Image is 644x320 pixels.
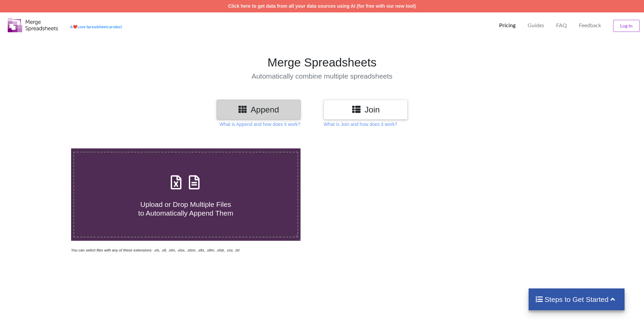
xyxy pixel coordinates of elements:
[138,200,233,217] span: Upload or Drop Multiple Files to Automatically Append Them
[219,121,300,128] p: What is Append and how does it work?
[329,105,402,115] h3: Join
[73,25,77,29] span: heart
[528,22,544,29] p: Guides
[535,295,618,304] h4: Steps to Get Started
[579,22,601,28] span: Feedback
[228,3,416,9] a: Click here to get data from all your data sources using AI (for free with our new tool)
[71,248,239,252] i: You can select files with any of these extensions: .xls, .xlt, .xlm, .xlsx, .xlsm, .xltx, .xltm, ...
[8,18,58,32] img: Logo.png
[70,25,122,29] a: AheartLove Spreadsheets product
[222,105,296,115] h3: Append
[556,22,567,29] p: FAQ
[613,20,640,32] button: Log In
[324,121,397,128] p: What is Join and how does it work?
[499,22,516,29] p: Pricing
